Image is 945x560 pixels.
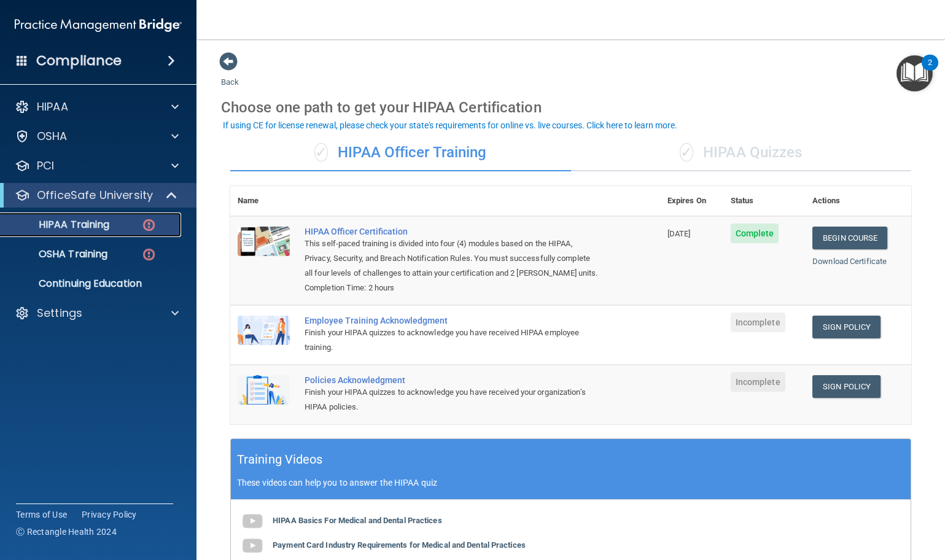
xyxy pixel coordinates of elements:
[571,134,912,171] div: HIPAA Quizzes
[37,188,153,203] p: OfficeSafe University
[805,186,911,216] th: Actions
[221,63,239,87] a: Back
[15,188,178,203] a: OfficeSafe University
[896,55,933,91] button: Open Resource Center, 2 new notifications
[812,227,887,249] a: Begin Course
[812,257,887,266] a: Download Certificate
[273,516,442,525] b: HIPAA Basics For Medical and Dental Practices
[37,158,54,173] p: PCI
[305,325,599,355] div: Finish your HIPAA quizzes to acknowledge you have received HIPAA employee training.
[667,229,691,238] span: [DATE]
[15,306,179,321] a: Settings
[36,52,122,69] h4: Compliance
[240,509,265,534] img: gray_youtube_icon.38fcd6cc.png
[221,90,920,125] div: Choose one path to get your HIPAA Certification
[731,224,779,243] span: Complete
[141,217,157,233] img: danger-circle.6113f641.png
[731,313,785,332] span: Incomplete
[305,227,599,236] a: HIPAA Officer Certification
[305,236,599,281] div: This self-paced training is divided into four (4) modules based on the HIPAA, Privacy, Security, ...
[15,13,182,37] img: PMB logo
[37,99,68,114] p: HIPAA
[305,385,599,414] div: Finish your HIPAA quizzes to acknowledge you have received your organization’s HIPAA policies.
[305,316,599,325] div: Employee Training Acknowledgment
[141,247,157,262] img: danger-circle.6113f641.png
[314,143,328,161] span: ✓
[8,248,107,260] p: OSHA Training
[305,375,599,385] div: Policies Acknowledgment
[16,526,117,538] span: Ⓒ Rectangle Health 2024
[37,306,82,321] p: Settings
[8,278,176,290] p: Continuing Education
[680,143,693,161] span: ✓
[223,121,677,130] div: If using CE for license renewal, please check your state's requirements for online vs. live cours...
[305,281,599,295] div: Completion Time: 2 hours
[731,372,785,392] span: Incomplete
[15,129,179,144] a: OSHA
[812,375,881,398] a: Sign Policy
[15,158,179,173] a: PCI
[230,134,571,171] div: HIPAA Officer Training
[221,119,679,131] button: If using CE for license renewal, please check your state's requirements for online vs. live cours...
[660,186,723,216] th: Expires On
[723,186,806,216] th: Status
[8,219,109,231] p: HIPAA Training
[240,534,265,558] img: gray_youtube_icon.38fcd6cc.png
[37,129,68,144] p: OSHA
[273,540,526,550] b: Payment Card Industry Requirements for Medical and Dental Practices
[237,478,904,488] p: These videos can help you to answer the HIPAA quiz
[15,99,179,114] a: HIPAA
[16,508,67,521] a: Terms of Use
[230,186,297,216] th: Name
[812,316,881,338] a: Sign Policy
[237,449,323,470] h5: Training Videos
[82,508,137,521] a: Privacy Policy
[928,63,932,79] div: 2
